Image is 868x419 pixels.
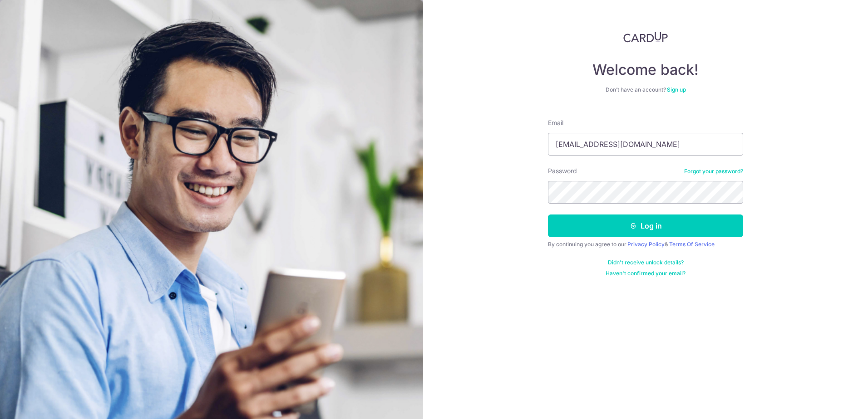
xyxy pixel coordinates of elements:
a: Sign up [667,86,686,93]
a: Forgot your password? [684,168,743,175]
button: Log in [548,214,743,237]
label: Email [548,118,563,127]
h4: Welcome back! [548,61,743,79]
a: Terms Of Service [669,241,715,248]
input: Enter your Email [548,133,743,156]
a: Privacy Policy [627,241,665,248]
div: Don’t have an account? [548,86,743,93]
img: CardUp Logo [623,32,668,43]
label: Password [548,166,577,175]
a: Haven't confirmed your email? [606,270,686,277]
a: Didn't receive unlock details? [608,259,684,266]
div: By continuing you agree to our & [548,241,743,248]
